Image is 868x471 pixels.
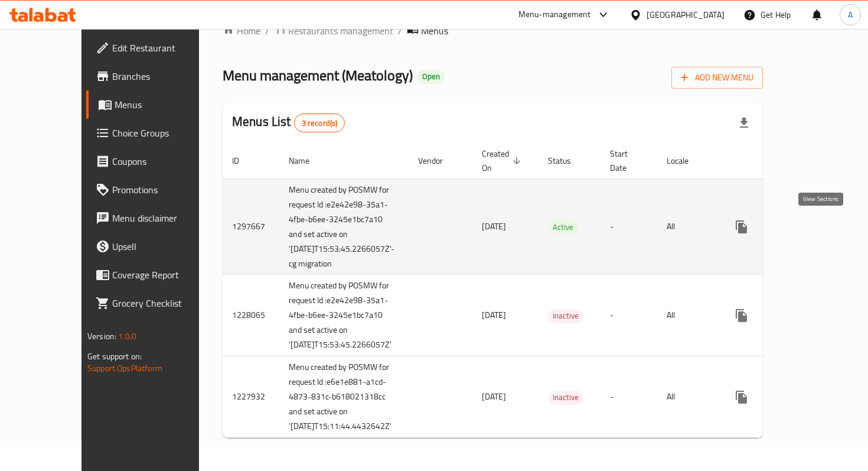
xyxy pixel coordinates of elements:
span: Get support on: [87,349,142,364]
span: Inactive [548,309,583,323]
td: 1227932 [223,356,279,438]
a: Promotions [86,176,226,204]
span: [DATE] [482,219,506,234]
li: / [265,24,269,38]
td: Menu created by POSMW for request Id :e6e1e881-a1cd-4873-831c-b618021318cc and set active on '[DA... [279,356,409,438]
span: Grocery Checklist [112,296,217,310]
td: Menu created by POSMW for request Id :e2e42e98-35a1-4fbe-b6ee-3245e1bc7a10 and set active on '[DA... [279,275,409,356]
a: Coverage Report [86,261,226,289]
span: Menu disclaimer [112,211,217,225]
a: Upsell [86,232,226,261]
a: Coupons [86,147,226,176]
span: A [848,8,853,21]
a: Support.OpsPlatform [87,360,162,376]
td: 1228065 [223,275,279,356]
span: Choice Groups [112,126,217,140]
span: Menu management ( Meatology ) [223,62,413,89]
button: more [727,213,756,241]
a: Menus [86,90,226,119]
div: Active [548,220,578,234]
button: more [727,301,756,330]
span: Edit Restaurant [112,41,217,55]
span: Status [548,154,586,168]
li: / [398,24,402,38]
span: Open [417,72,445,82]
span: Restaurants management [288,24,393,38]
span: Start Date [610,147,643,175]
a: Restaurants management [274,23,393,38]
span: Name [289,154,325,168]
div: Inactive [548,309,583,323]
span: Coverage Report [112,268,217,282]
span: ID [232,154,254,168]
button: Change Status [756,383,784,411]
td: - [601,178,657,275]
h2: Menus List [232,113,345,132]
td: - [601,275,657,356]
a: Home [223,24,260,38]
div: Inactive [548,391,583,405]
a: Edit Restaurant [86,34,226,62]
span: Coupons [112,154,217,168]
span: Locale [667,154,704,168]
span: Active [548,220,578,234]
div: [GEOGRAPHIC_DATA] [647,8,725,21]
span: 1.0.0 [118,329,136,344]
td: All [657,178,718,275]
span: Add New Menu [681,70,753,85]
button: Change Status [756,213,784,241]
td: Menu created by POSMW for request Id :e2e42e98-35a1-4fbe-b6ee-3245e1bc7a10 and set active on '[DA... [279,178,409,275]
a: Grocery Checklist [86,289,226,317]
span: Upsell [112,239,217,254]
span: Menus [421,24,448,38]
span: Promotions [112,183,217,197]
span: Created On [482,147,524,175]
th: Actions [718,143,850,179]
td: All [657,275,718,356]
div: Open [417,70,445,84]
span: [DATE] [482,389,506,404]
a: Menu disclaimer [86,204,226,232]
button: Change Status [756,301,784,330]
div: Export file [730,109,758,137]
span: Version: [87,329,116,344]
a: Branches [86,62,226,90]
td: 1297667 [223,178,279,275]
span: Inactive [548,391,583,404]
button: more [727,383,756,411]
td: All [657,356,718,438]
button: Add New Menu [671,67,763,89]
span: [DATE] [482,307,506,323]
table: enhanced table [223,143,850,438]
span: Menus [115,98,217,112]
span: 3 record(s) [295,118,345,129]
div: Total records count [294,113,345,132]
td: - [601,356,657,438]
div: Menu-management [518,8,591,22]
span: Vendor [418,154,458,168]
span: Branches [112,69,217,83]
a: Choice Groups [86,119,226,147]
nav: breadcrumb [223,23,763,38]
